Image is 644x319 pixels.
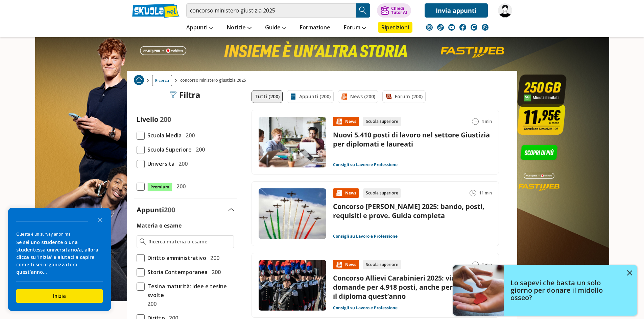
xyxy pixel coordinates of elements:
[174,182,186,191] span: 200
[627,270,632,275] img: close
[145,145,192,154] span: Scuola Superiore
[437,24,444,31] img: tiktok
[342,22,368,34] a: Forum
[333,188,359,198] div: News
[145,268,208,276] span: Storia Contemporanea
[164,205,175,214] span: 200
[378,22,412,33] a: Ripetizioni
[498,3,512,18] img: eddalbino
[147,183,172,191] span: Premium
[170,90,200,100] div: Filtra
[134,75,144,85] img: Home
[145,254,206,262] span: Diritto amministrativo
[333,305,398,311] a: Consigli su Lavoro e Professione
[287,90,334,103] a: Appunti (200)
[425,3,488,18] a: Invia appunti
[481,260,492,269] span: 2 min
[333,162,398,167] a: Consigli su Lavoro e Professione
[137,115,158,124] label: Livello
[134,75,144,86] a: Home
[470,190,476,196] img: Tempo lettura
[145,282,234,299] span: Tesina maturità: idee e tesine svolte
[356,3,370,18] button: Search Button
[479,188,492,198] span: 11 min
[426,24,433,31] img: instagram
[290,93,296,100] img: Appunti filtro contenuto
[298,22,332,34] a: Formazione
[259,188,326,239] img: Immagine news
[180,75,249,86] span: concorso ministero giustizia 2025
[186,3,356,18] input: Cerca appunti, riassunti o versioni
[363,117,401,126] div: Scuola superiore
[225,22,253,34] a: Notizie
[137,222,182,229] label: Materia o esame
[459,24,466,31] img: facebook
[333,260,359,269] div: News
[259,260,326,311] img: Immagine news
[363,188,401,198] div: Scuola superiore
[385,93,392,100] img: Forum filtro contenuto
[16,231,103,237] div: Questa è un survey anonima!
[336,261,342,268] img: News contenuto
[333,130,490,149] a: Nuovi 5.410 posti di lavoro nel settore Giustizia per diplomati e laureati
[148,238,231,245] input: Ricerca materia o esame
[448,24,455,31] img: youtube
[259,117,326,167] img: Immagine news
[16,289,103,303] button: Inizia
[140,238,146,245] img: Ricerca materia o esame
[176,159,188,168] span: 200
[333,202,484,220] a: Concorso [PERSON_NAME] 2025: bando, posti, requisiti e prove. Guida completa
[145,131,182,140] span: Scuola Media
[93,213,107,226] button: Close the survey
[145,159,174,168] span: Università
[510,279,622,301] h4: Lo sapevi che basta un solo giorno per donare il midollo osseo?
[336,118,342,125] img: News contenuto
[472,118,479,125] img: Tempo lettura
[471,24,477,31] img: twitch
[252,90,283,103] a: Tutti (200)
[208,254,219,262] span: 200
[209,268,221,276] span: 200
[472,261,479,268] img: Tempo lettura
[263,22,288,34] a: Guide
[170,91,176,98] img: Filtra filtri mobile
[377,3,411,18] button: ChiediTutor AI
[481,117,492,126] span: 4 min
[338,90,378,103] a: News (200)
[16,239,103,276] div: Se sei uno studente o una studentessa universitario/a, allora clicca su 'Inizia' e aiutaci a capi...
[336,190,342,196] img: News contenuto
[358,5,368,16] img: Cerca appunti, riassunti o versioni
[152,75,172,86] a: Ricerca
[160,115,171,124] span: 200
[333,117,359,126] div: News
[482,24,488,31] img: WhatsApp
[363,260,401,269] div: Scuola superiore
[382,90,426,103] a: Forum (200)
[145,299,157,308] span: 200
[193,145,205,154] span: 200
[391,6,407,15] div: Chiedi Tutor AI
[137,205,175,214] label: Appunti
[8,208,111,311] div: Survey
[453,265,637,316] a: Lo sapevi che basta un solo giorno per donare il midollo osseo?
[333,234,398,239] a: Consigli su Lavoro e Professione
[185,22,215,34] a: Appunti
[341,93,348,100] img: News filtro contenuto
[229,208,234,211] img: Apri e chiudi sezione
[333,273,490,301] a: Concorso Allievi Carabinieri 2025: via alle domande per 4.918 posti, anche per chi prende il dipl...
[183,131,195,140] span: 200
